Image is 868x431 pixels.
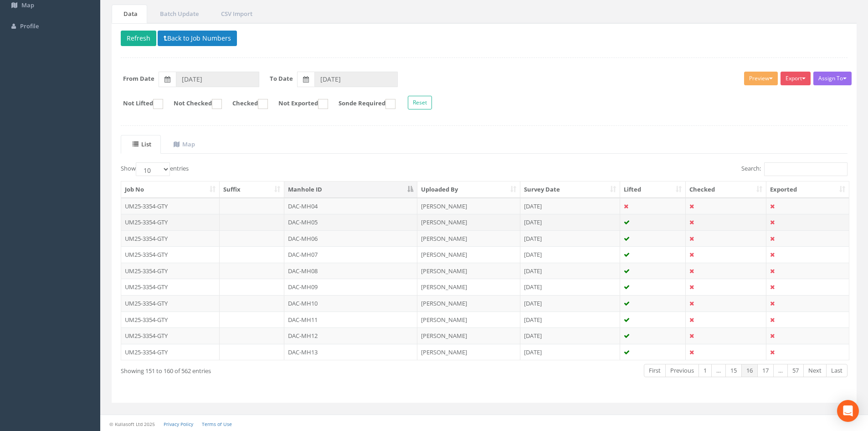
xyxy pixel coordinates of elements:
[620,182,686,198] th: Lifted: activate to sort column ascending
[803,364,827,377] a: Next
[417,198,520,214] td: [PERSON_NAME]
[520,182,621,198] th: Survey Date: activate to sort column ascending
[21,1,34,9] span: Map
[209,5,262,23] a: CSV Import
[164,99,222,109] label: Not Checked
[148,5,208,23] a: Batch Update
[741,364,758,377] a: 16
[520,246,621,263] td: [DATE]
[284,295,417,312] td: DAC-MH10
[417,230,520,247] td: [PERSON_NAME]
[284,246,417,263] td: DAC-MH07
[764,162,847,176] input: Search:
[711,364,726,377] a: …
[121,182,220,198] th: Job No: activate to sort column ascending
[520,295,621,312] td: [DATE]
[121,312,220,328] td: UM25-3354-GTY
[121,214,220,230] td: UM25-3354-GTY
[699,364,712,377] a: 1
[121,246,220,263] td: UM25-3354-GTY
[520,230,621,247] td: [DATE]
[686,182,766,198] th: Checked: activate to sort column ascending
[284,327,417,344] td: DAC-MH12
[520,312,621,328] td: [DATE]
[741,162,847,176] label: Search:
[284,344,417,360] td: DAC-MH13
[520,198,621,214] td: [DATE]
[284,214,417,230] td: DAC-MH05
[270,74,293,83] label: To Date
[314,72,398,87] input: To Date
[757,364,774,377] a: 17
[284,182,417,198] th: Manhole ID: activate to sort column descending
[329,99,395,109] label: Sonde Required
[284,230,417,247] td: DAC-MH06
[121,263,220,279] td: UM25-3354-GTY
[121,295,220,312] td: UM25-3354-GTY
[158,31,237,46] button: Back to Job Numbers
[725,364,742,377] a: 15
[284,263,417,279] td: DAC-MH08
[665,364,699,377] a: Previous
[176,72,259,87] input: From Date
[644,364,666,377] a: First
[121,327,220,344] td: UM25-3354-GTY
[123,74,154,83] label: From Date
[837,400,859,422] div: Open Intercom Messenger
[114,99,163,109] label: Not Lifted
[109,421,155,427] small: © Kullasoft Ltd 2025
[417,327,520,344] td: [PERSON_NAME]
[284,198,417,214] td: DAC-MH04
[417,312,520,328] td: [PERSON_NAME]
[417,182,520,198] th: Uploaded By: activate to sort column ascending
[121,363,416,375] div: Showing 151 to 160 of 562 entries
[121,162,189,176] label: Show entries
[773,364,788,377] a: …
[121,230,220,247] td: UM25-3354-GTY
[284,279,417,295] td: DAC-MH09
[121,31,156,46] button: Refresh
[223,99,268,109] label: Checked
[417,246,520,263] td: [PERSON_NAME]
[766,182,849,198] th: Exported: activate to sort column ascending
[112,5,147,23] a: Data
[162,135,205,154] a: Map
[417,279,520,295] td: [PERSON_NAME]
[408,96,432,109] button: Reset
[164,421,193,427] a: Privacy Policy
[520,327,621,344] td: [DATE]
[220,182,285,198] th: Suffix: activate to sort column ascending
[121,135,161,154] a: List
[417,263,520,279] td: [PERSON_NAME]
[174,140,195,148] uib-tab-heading: Map
[787,364,804,377] a: 57
[121,344,220,360] td: UM25-3354-GTY
[520,263,621,279] td: [DATE]
[136,162,170,176] select: Showentries
[417,344,520,360] td: [PERSON_NAME]
[744,72,778,85] button: Preview
[417,214,520,230] td: [PERSON_NAME]
[133,140,151,148] uib-tab-heading: List
[813,72,852,85] button: Assign To
[121,198,220,214] td: UM25-3354-GTY
[121,279,220,295] td: UM25-3354-GTY
[520,214,621,230] td: [DATE]
[520,344,621,360] td: [DATE]
[417,295,520,312] td: [PERSON_NAME]
[20,22,39,30] span: Profile
[520,279,621,295] td: [DATE]
[202,421,232,427] a: Terms of Use
[781,72,811,85] button: Export
[269,99,328,109] label: Not Exported
[826,364,847,377] a: Last
[284,312,417,328] td: DAC-MH11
